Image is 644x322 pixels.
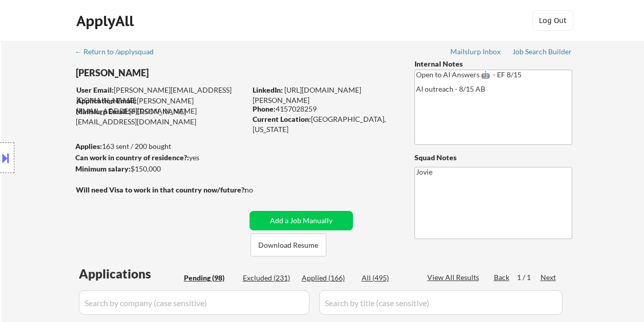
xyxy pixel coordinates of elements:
[541,272,557,283] div: Next
[253,115,311,123] strong: Current Location:
[75,48,163,55] div: ← Return to /applysquad
[512,48,572,58] a: Job Search Builder
[250,211,353,230] button: Add a Job Manually
[253,104,398,114] div: 4157028259
[76,12,137,30] div: ApplyAll
[532,10,573,31] button: Log Out
[79,268,180,280] div: Applications
[79,290,309,315] input: Search by company (case sensitive)
[253,104,276,113] strong: Phone:
[243,273,294,283] div: Excluded (231)
[414,153,572,163] div: Squad Notes
[414,59,572,69] div: Internal Notes
[517,272,541,283] div: 1 / 1
[184,273,235,283] div: Pending (98)
[253,85,361,104] a: [URL][DOMAIN_NAME][PERSON_NAME]
[253,85,283,94] strong: LinkedIn:
[450,48,502,58] a: Mailslurp Inbox
[75,48,163,58] a: ← Return to /applysquad
[253,114,398,134] div: [GEOGRAPHIC_DATA], [US_STATE]
[302,273,353,283] div: Applied (166)
[427,272,482,283] div: View All Results
[245,185,274,195] div: no
[362,273,413,283] div: All (495)
[319,290,563,315] input: Search by title (case sensitive)
[512,48,572,55] div: Job Search Builder
[450,48,502,55] div: Mailslurp Inbox
[251,233,326,256] button: Download Resume
[494,272,510,283] div: Back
